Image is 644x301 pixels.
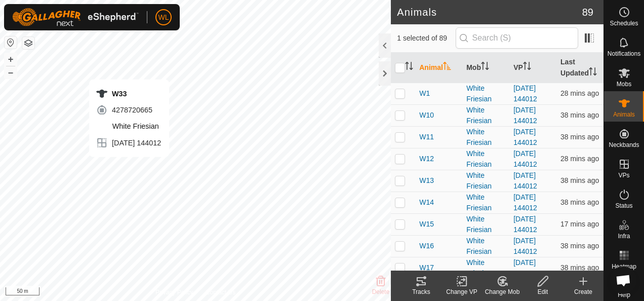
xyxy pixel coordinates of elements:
[608,51,640,57] span: Notifications
[466,257,505,279] div: White Friesian
[612,264,636,270] span: Heatmap
[110,122,159,130] span: White Friesian
[419,154,434,164] span: W12
[610,20,638,26] span: Schedules
[482,287,522,296] div: Change Mob
[466,170,505,192] div: White Friesian
[419,197,434,208] span: W14
[419,262,434,273] span: W17
[560,111,599,119] span: 26 Sept 2025, 3:28 pm
[560,155,599,163] span: 26 Sept 2025, 3:38 pm
[96,88,161,100] div: W33
[466,236,505,257] div: White Friesian
[556,53,603,83] th: Last Updated
[618,233,630,239] span: Infra
[615,203,632,209] span: Status
[560,198,599,206] span: 26 Sept 2025, 3:28 pm
[466,148,505,170] div: White Friesian
[397,6,582,18] h2: Animals
[610,267,637,294] div: Open chat
[522,287,563,296] div: Edit
[466,83,505,104] div: White Friesian
[513,128,537,146] a: [DATE] 144012
[155,288,193,297] a: Privacy Policy
[560,176,599,184] span: 26 Sept 2025, 3:28 pm
[560,133,599,141] span: 26 Sept 2025, 3:28 pm
[5,53,17,65] button: +
[609,142,639,148] span: Neckbands
[589,69,597,77] p-sorticon: Activate to sort
[419,88,430,99] span: W1
[617,81,631,87] span: Mobs
[419,219,434,230] span: W15
[441,287,482,296] div: Change VP
[509,53,556,83] th: VP
[456,27,578,49] input: Search (S)
[560,89,599,97] span: 26 Sept 2025, 3:38 pm
[513,237,537,255] a: [DATE] 144012
[560,220,599,228] span: 26 Sept 2025, 3:49 pm
[513,149,537,168] a: [DATE] 144012
[419,175,434,186] span: W13
[513,215,537,234] a: [DATE] 144012
[401,287,441,296] div: Tracks
[419,241,434,251] span: W16
[582,5,593,20] span: 89
[5,66,17,79] button: –
[462,53,509,83] th: Mob
[12,8,139,26] img: Gallagher Logo
[466,192,505,213] div: White Friesian
[513,193,537,212] a: [DATE] 144012
[613,111,635,118] span: Animals
[466,105,505,126] div: White Friesian
[419,110,434,121] span: W10
[5,36,17,49] button: Reset Map
[22,37,34,49] button: Map Layers
[405,63,413,71] p-sorticon: Activate to sort
[466,127,505,148] div: White Friesian
[397,33,455,44] span: 1 selected of 89
[513,171,537,190] a: [DATE] 144012
[563,287,603,296] div: Create
[523,63,531,71] p-sorticon: Activate to sort
[513,84,537,103] a: [DATE] 144012
[96,137,161,149] div: [DATE] 144012
[618,172,629,178] span: VPs
[415,53,462,83] th: Animal
[466,214,505,235] div: White Friesian
[513,106,537,125] a: [DATE] 144012
[481,63,489,71] p-sorticon: Activate to sort
[206,288,235,297] a: Contact Us
[158,12,169,23] span: WL
[419,132,434,142] span: W11
[96,104,161,116] div: 4278720665
[443,63,451,71] p-sorticon: Activate to sort
[618,292,630,298] span: Help
[560,242,599,250] span: 26 Sept 2025, 3:28 pm
[560,264,599,272] span: 26 Sept 2025, 3:28 pm
[513,258,537,277] a: [DATE] 144012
